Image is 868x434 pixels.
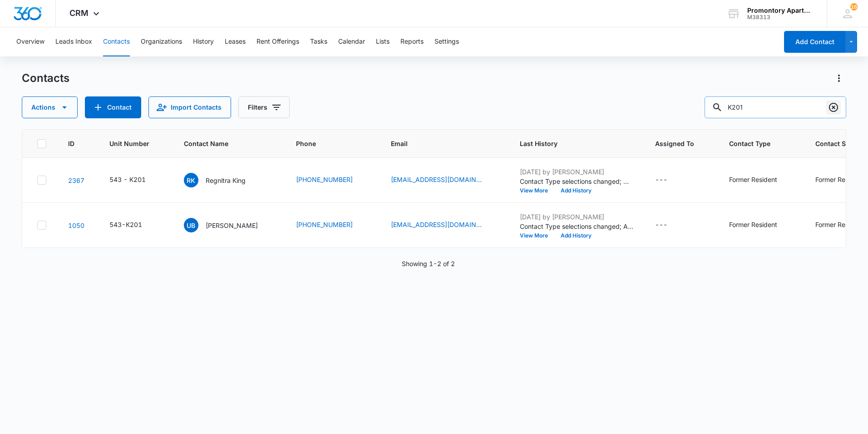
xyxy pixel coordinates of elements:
[256,27,299,56] button: Rent Offerings
[296,175,353,184] a: [PHONE_NUMBER]
[705,96,846,118] input: Search Contacts
[815,220,863,229] div: Former Resident
[391,139,485,148] span: Email
[109,175,146,184] div: 543 - K201
[376,27,390,56] button: Lists
[391,220,498,231] div: Email - ublas00@gmail.com - Select to Edit Field
[109,175,162,186] div: Unit Number - 543 - K201 - Select to Edit Field
[193,27,214,56] button: History
[22,71,69,85] h1: Contacts
[296,139,356,148] span: Phone
[655,220,667,231] div: ---
[296,175,369,186] div: Phone - (346) 350-0319 - Select to Edit Field
[310,27,327,56] button: Tasks
[655,175,684,186] div: Assigned To - - Select to Edit Field
[184,139,261,148] span: Contact Name
[68,177,84,184] a: Navigate to contact details page for Regnitra King
[400,27,424,56] button: Reports
[520,233,554,238] button: View More
[206,176,246,185] p: Regnitra King
[747,7,814,14] div: account name
[391,175,482,184] a: [EMAIL_ADDRESS][DOMAIN_NAME]
[520,167,633,177] p: [DATE] by [PERSON_NAME]
[68,222,84,229] a: Navigate to contact details page for Uriel Blas
[109,139,162,148] span: Unit Number
[826,100,841,115] button: Clear
[109,220,142,229] div: 543-K201
[655,139,694,148] span: Assigned To
[148,96,231,118] button: Import Contacts
[729,220,794,231] div: Contact Type - Former Resident - Select to Edit Field
[85,96,141,118] button: Add Contact
[815,139,867,148] span: Contact Status
[184,173,262,187] div: Contact Name - Regnitra King - Select to Edit Field
[391,220,482,229] a: [EMAIL_ADDRESS][DOMAIN_NAME]
[402,259,455,268] p: Showing 1-2 of 2
[832,71,846,86] button: Actions
[184,218,274,232] div: Contact Name - Uriel Blas - Select to Edit Field
[850,3,858,10] span: 16
[69,8,89,18] span: CRM
[338,27,365,56] button: Calendar
[520,212,633,222] p: [DATE] by [PERSON_NAME]
[747,14,814,20] div: account id
[391,175,498,186] div: Email - regnitraking@gmail.com - Select to Edit Field
[520,139,620,148] span: Last History
[729,220,777,229] div: Former Resident
[850,3,858,10] div: notifications count
[520,188,554,193] button: View More
[434,27,459,56] button: Settings
[22,96,78,118] button: Actions
[68,139,74,148] span: ID
[520,177,633,186] p: Contact Type selections changed; None was removed and Former Resident was added.
[729,139,780,148] span: Contact Type
[141,27,182,56] button: Organizations
[184,173,198,187] span: RK
[109,220,158,231] div: Unit Number - 543-K201 - Select to Edit Field
[103,27,130,56] button: Contacts
[815,175,863,184] div: Former Resident
[16,27,44,56] button: Overview
[206,221,258,230] p: [PERSON_NAME]
[296,220,369,231] div: Phone - (970) 815-0536 - Select to Edit Field
[55,27,92,56] button: Leads Inbox
[184,218,198,232] span: UB
[520,222,633,231] p: Contact Type selections changed; Applicant was removed and Former Resident was added.
[554,188,598,193] button: Add History
[296,220,353,229] a: [PHONE_NUMBER]
[655,175,667,186] div: ---
[729,175,794,186] div: Contact Type - Former Resident - Select to Edit Field
[238,96,290,118] button: Filters
[655,220,684,231] div: Assigned To - - Select to Edit Field
[784,31,845,53] button: Add Contact
[554,233,598,238] button: Add History
[225,27,246,56] button: Leases
[729,175,777,184] div: Former Resident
